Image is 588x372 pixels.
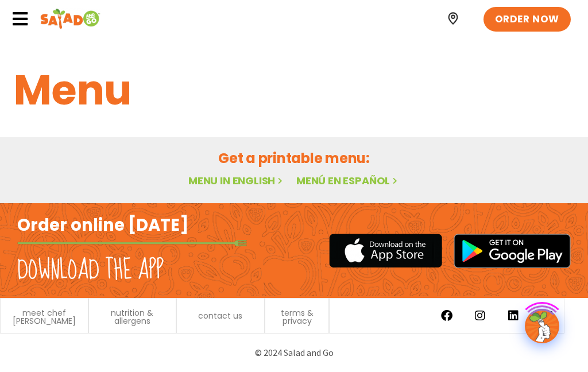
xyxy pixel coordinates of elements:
[495,13,559,26] span: ORDER NOW
[95,309,171,325] a: nutrition & allergens
[17,240,247,246] img: fork
[40,7,100,30] img: Header logo
[271,309,323,325] a: terms & privacy
[14,59,574,121] h1: Menu
[11,345,577,361] p: © 2024 Salad and Go
[188,173,285,188] a: Menu in English
[14,148,574,168] h2: Get a printable menu:
[296,173,400,188] a: Menú en español
[17,215,189,237] h2: Order online [DATE]
[483,7,571,32] a: ORDER NOW
[329,232,442,269] img: appstore
[454,234,571,268] img: google_play
[17,254,164,286] h2: Download the app
[6,309,82,325] a: meet chef [PERSON_NAME]
[198,312,242,320] a: contact us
